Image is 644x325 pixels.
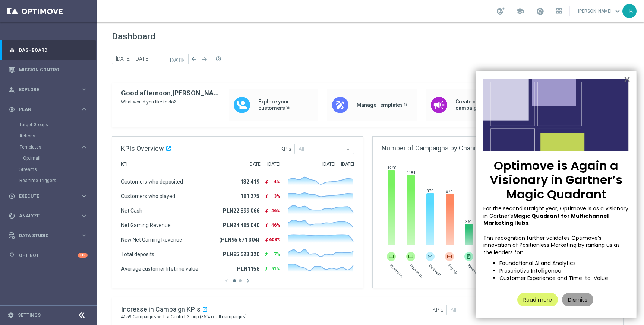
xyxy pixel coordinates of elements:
[9,86,15,93] i: person_search
[19,178,78,184] a: Realtime Triggers
[18,313,41,318] a: Settings
[483,212,610,227] strong: Magic Quadrant for Multichannel Marketing Hubs
[528,219,530,227] span: .
[80,192,88,200] i: keyboard_arrow_right
[19,245,78,265] a: Optibot
[516,7,524,15] span: school
[19,166,78,172] a: Streams
[9,245,88,265] div: Optibot
[20,145,80,149] div: Templates
[517,293,558,306] button: Read more
[78,253,88,258] div: +10
[23,155,78,161] a: Optimail
[19,133,78,139] a: Actions
[9,252,15,259] i: lightbulb
[577,6,622,17] a: [PERSON_NAME]
[20,145,73,149] span: Templates
[483,205,630,220] span: For the second straight year, Optimove is as a Visionary in Gartner’s
[562,293,593,306] button: Dismiss
[19,233,80,238] span: Data Studio
[23,153,96,164] div: Optimail
[483,159,629,201] p: Optimove is Again a Visionary in Gartner’s Magic Quadrant
[80,212,88,219] i: keyboard_arrow_right
[9,60,88,80] div: Mission Control
[483,235,629,257] p: This recognition further validates Optimove’s innovation of Positionless Marketing by ranking us ...
[19,141,96,164] div: Templates
[9,213,80,219] div: Analyze
[19,175,96,186] div: Realtime Triggers
[9,106,15,113] i: gps_fixed
[19,119,96,130] div: Target Groups
[19,87,80,92] span: Explore
[9,106,80,113] div: Plan
[19,164,96,175] div: Streams
[9,232,80,239] div: Data Studio
[7,312,14,319] i: settings
[9,193,15,200] i: play_circle_outline
[622,4,637,18] div: FK
[19,40,88,60] a: Dashboard
[499,260,629,267] li: Foundational AI and Analytics
[499,275,629,282] li: Customer Experience and Time-to-Value
[9,86,80,93] div: Explore
[19,130,96,141] div: Actions
[624,73,631,85] button: Close
[80,86,88,93] i: keyboard_arrow_right
[19,107,80,112] span: Plan
[80,232,88,239] i: keyboard_arrow_right
[9,47,15,54] i: equalizer
[19,122,78,128] a: Target Groups
[19,60,88,80] a: Mission Control
[499,267,629,275] li: Prescriptive Intelligence
[19,214,80,218] span: Analyze
[19,194,80,198] span: Execute
[613,7,622,15] span: keyboard_arrow_down
[9,193,80,200] div: Execute
[9,213,15,219] i: track_changes
[80,106,88,113] i: keyboard_arrow_right
[80,144,88,151] i: keyboard_arrow_right
[9,40,88,60] div: Dashboard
